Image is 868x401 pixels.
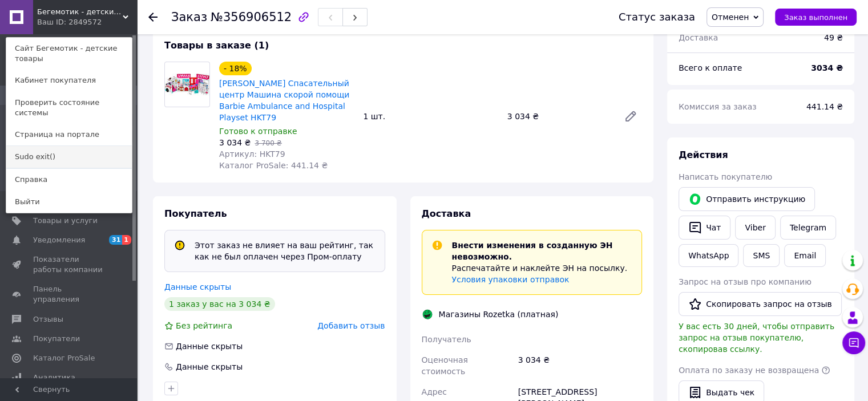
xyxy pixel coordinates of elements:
span: Покупатели [33,334,80,344]
span: Уведомления [33,235,85,245]
span: Показатели работы компании [33,254,106,275]
div: 3 034 ₴ [516,350,644,382]
a: Кабинет покупателя [6,70,132,91]
div: 49 ₴ [817,25,850,50]
span: Бегемотик - детские товары [37,7,123,17]
button: Заказ выполнен [775,9,857,26]
button: Скопировать запрос на отзыв [679,292,842,316]
span: Покупатель [164,208,227,219]
a: Выйти [6,191,132,213]
button: Отправить инструкцию [679,187,815,211]
span: Товары в заказе (1) [164,40,269,51]
div: Статус заказа [619,11,695,23]
span: Без рейтинга [176,321,232,330]
a: Страница на портале [6,124,132,145]
b: 3034 ₴ [811,63,843,72]
span: Аналитика [33,372,75,383]
span: Отзывы [33,314,63,325]
span: 441.14 ₴ [806,102,843,111]
div: 3 034 ₴ [503,108,615,124]
span: Комиссия за заказ [679,102,757,111]
span: Адрес [422,387,447,396]
a: Sudo exit() [6,146,132,168]
span: Написать покупателю [679,172,772,181]
a: Данные скрыты [164,282,231,291]
span: Оценочная стоимость [422,355,468,376]
span: 31 [109,235,122,245]
div: 1 заказ у вас на 3 034 ₴ [164,297,275,311]
a: Редактировать [619,105,642,128]
span: Заказ выполнен [784,13,847,22]
span: Всего к оплате [679,63,742,72]
span: 1 [122,235,131,245]
div: Вернуться назад [148,11,158,23]
span: Заказ [171,10,207,24]
a: Telegram [780,216,836,240]
div: 1 шт. [358,108,502,124]
span: Артикул: ‎HKT79 [219,149,285,159]
span: Каталог ProSale: 441.14 ₴ [219,161,328,170]
span: Действия [679,149,728,160]
button: Чат с покупателем [842,331,865,354]
span: Запрос на отзыв про компанию [679,277,812,286]
button: SMS [743,244,780,267]
div: - 18% [219,62,252,75]
button: Чат [679,216,730,240]
a: Проверить состояние системы [6,92,132,124]
a: [PERSON_NAME] Спасательный центр Машина скорой помощи Barbie Ambulance and Hospital Playset ‎HKT79 [219,79,349,122]
span: 3 700 ₴ [255,139,281,147]
span: Данные скрыты [176,342,243,351]
span: №356906512 [211,10,292,24]
a: WhatsApp [679,244,738,267]
span: Готово к отправке [219,127,297,136]
span: Доставка [422,208,471,219]
img: Barbie Барби Спасательный центр Машина скорой помощи Barbie Ambulance and Hospital Playset ‎HKT79 [165,74,209,95]
span: Оплата по заказу не возвращена [679,366,819,375]
a: Справка [6,169,132,191]
button: Email [784,244,826,267]
span: Добавить отзыв [317,321,385,330]
span: Товары и услуги [33,216,98,226]
div: Этот заказ не влияет на ваш рейтинг, так как не был оплачен через Пром-оплату [190,240,380,262]
a: Сайт Бегемотик - детские товары [6,38,132,70]
span: 3 034 ₴ [219,138,251,147]
span: У вас есть 30 дней, чтобы отправить запрос на отзыв покупателю, скопировав ссылку. [679,322,834,354]
span: Доставка [679,33,718,42]
a: Viber [735,216,775,240]
div: Магазины Rozetka (платная) [436,309,562,320]
div: Ваш ID: 2849572 [37,17,85,27]
p: Распечатайте и наклейте ЭН на посылку. [452,262,633,274]
div: Данные скрыты [175,361,244,372]
span: Каталог ProSale [33,353,95,363]
span: Получатель [422,335,471,344]
a: Условия упаковки отправок [452,275,570,284]
span: Панель управления [33,284,106,305]
span: Отменен [712,13,749,22]
span: Внести изменения в созданную ЭН невозможно. [452,241,613,261]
